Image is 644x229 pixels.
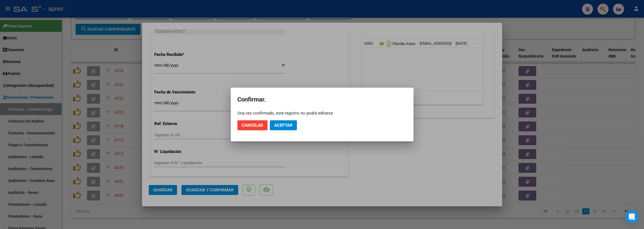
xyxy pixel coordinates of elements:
[237,120,268,130] button: Cancelar
[270,120,297,130] button: Aceptar
[237,110,407,116] div: Una vez confirmado, este registro no podrá editarse
[242,123,263,128] span: Cancelar
[274,123,293,128] span: Aceptar
[625,210,638,223] div: Open Intercom Messenger
[237,94,407,105] h2: Confirmar.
